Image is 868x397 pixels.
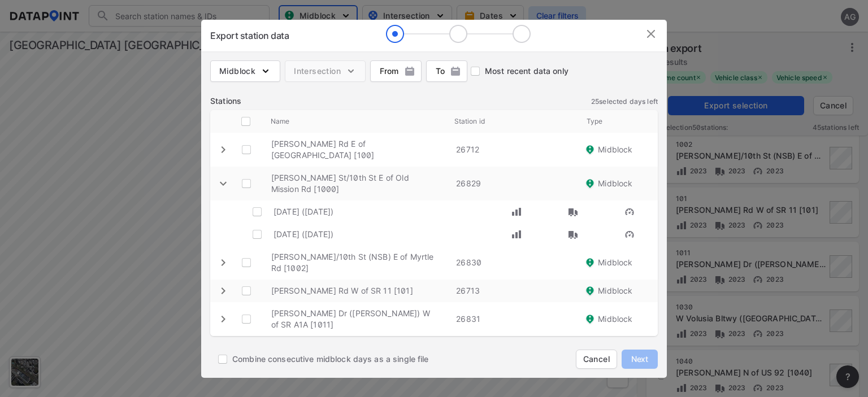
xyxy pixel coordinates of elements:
img: J44BbogAAAAASUVORK5CYII= [584,257,596,268]
div: Type [578,110,658,133]
span: Cancel [583,354,610,365]
img: LX1kL0xfshq6bodlbhx3MTWm7tXVoNg+enytLahksfEwAAAAASUVORK5CYII= [567,206,579,217]
img: 5YPKRKmlfpI5mqlR8AD95paCi+0kK1fRFDJSaMmawlwaeJcJwk9O2fotCW5ve9gAAAAASUVORK5CYII= [260,66,271,77]
label: Stations [210,95,241,107]
span: Most recent data only [485,66,568,77]
img: LX1kL0xfshq6bodlbhx3MTWm7tXVoNg+enytLahksfEwAAAAASUVORK5CYII= [567,229,579,240]
img: zXKTHG75SmCTpzeATkOMbMjAxYFTnPvh7K8Q9YYMXBy4Bd2Bwe9xdUQUqRsak2SDbAAAAABJRU5ErkJggg== [511,206,522,217]
span: Midblock [219,66,271,77]
img: IvGo9hDFjq0U70AQfCTEoVEAFwAAAAASUVORK5CYII= [644,27,658,41]
div: [PERSON_NAME] St/10th St E of Old Mission Rd [1000] [262,167,448,200]
img: llR8THcIqJKT4tzxLABS9+Wy7j53VXW9jma2eUxb+zwI0ndL13UtNYW78bbi+NGFHop6vbg9+JxKXfH9kZPvL8syoHAAAAAEl... [386,25,531,43]
img: J44BbogAAAAASUVORK5CYII= [584,178,596,189]
img: GNxwEyk3CsuCFAAAAAElFTkSuQmCC [624,229,635,240]
img: png;base64,iVBORw0KGgoAAAANSUhEUgAAABQAAAAUCAYAAACNiR0NAAAACXBIWXMAAAsTAAALEwEAmpwYAAAAAXNSR0IArs... [450,66,461,77]
button: expand row [216,176,231,191]
div: 26713 [447,280,575,302]
div: Name [262,110,445,133]
table: purchases [246,200,658,246]
table: customized table [210,110,658,336]
span: Midblock [598,144,632,155]
div: 26829 [447,172,575,195]
span: Combine consecutive midblock days as a single file [232,354,429,365]
th: [DATE] ([DATE]) [274,200,488,223]
img: png;base64,iVBORw0KGgoAAAANSUhEUgAAABQAAAAUCAYAAACNiR0NAAAACXBIWXMAAAsTAAALEwEAmpwYAAAAAXNSR0IArs... [404,66,415,77]
img: J44BbogAAAAASUVORK5CYII= [584,285,596,296]
div: [PERSON_NAME]/10th St (NSB) E of Myrtle Rd [1002] [262,246,448,280]
span: Midblock [598,313,632,325]
label: 25 selected days left [591,97,658,106]
div: 26712 [447,138,575,161]
button: expand row [216,283,231,298]
th: [DATE] ([DATE]) [274,223,488,246]
button: expand row [216,255,231,270]
div: Export station data [210,29,289,42]
div: Station id [445,110,578,133]
img: J44BbogAAAAASUVORK5CYII= [584,144,596,155]
div: [PERSON_NAME] Rd W of SR 11 [101] [262,280,448,302]
button: expand row [216,312,231,326]
div: 26831 [447,308,575,330]
button: Midblock [210,60,280,82]
div: 26830 [447,251,575,274]
div: [PERSON_NAME] Rd E of [GEOGRAPHIC_DATA] [100] [262,133,448,167]
img: zXKTHG75SmCTpzeATkOMbMjAxYFTnPvh7K8Q9YYMXBy4Bd2Bwe9xdUQUqRsak2SDbAAAAABJRU5ErkJggg== [511,229,522,240]
img: GNxwEyk3CsuCFAAAAAElFTkSuQmCC [624,206,635,217]
button: expand row [216,142,231,157]
span: Midblock [598,257,632,268]
img: J44BbogAAAAASUVORK5CYII= [584,313,596,325]
span: Midblock [598,178,632,189]
button: Cancel [576,350,617,369]
div: [PERSON_NAME] Dr ([PERSON_NAME]) W of SR A1A [1011] [262,302,448,336]
span: Midblock [598,285,632,296]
